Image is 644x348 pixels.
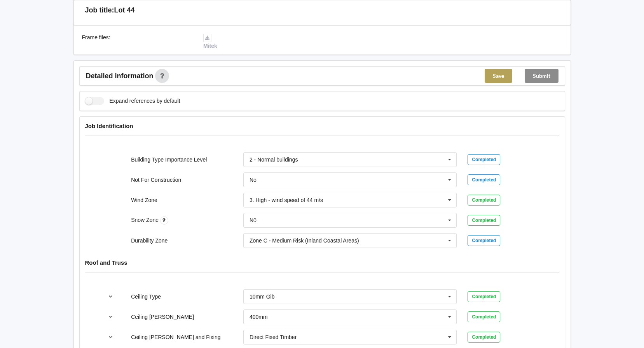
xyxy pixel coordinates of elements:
div: 2 - Normal buildings [250,157,298,162]
label: Snow Zone [131,217,160,223]
span: Detailed information [86,72,154,79]
label: Building Type Importance Level [131,156,207,163]
h4: Roof and Truss [85,259,559,266]
label: Wind Zone [131,197,157,203]
div: 3. High - wind speed of 44 m/s [250,197,323,203]
label: Ceiling [PERSON_NAME] [131,314,194,320]
div: Completed [468,215,500,226]
div: Completed [468,174,500,185]
h3: Job title: [85,6,114,15]
div: 10mm Gib [250,294,275,299]
button: Save [485,69,512,83]
h4: Job Identification [85,122,559,130]
h3: Lot 44 [114,6,135,15]
button: reference-toggle [103,310,118,324]
div: Zone C - Medium Risk (Inland Coastal Areas) [250,238,359,243]
label: Ceiling Type [131,294,161,300]
button: reference-toggle [103,290,118,304]
div: Frame files : [77,33,198,50]
label: Ceiling [PERSON_NAME] and Fixing [131,334,220,340]
div: Completed [468,195,500,206]
button: reference-toggle [103,330,118,344]
div: Completed [468,235,500,246]
div: N0 [250,218,257,223]
div: Completed [468,311,500,322]
div: No [250,177,257,183]
label: Expand references by default [85,97,180,105]
a: Mitek [203,34,217,49]
div: Direct Fixed Timber [250,334,297,340]
label: Not For Construction [131,177,181,183]
div: 400mm [250,314,268,320]
div: Completed [468,291,500,302]
div: Completed [468,332,500,343]
label: Durability Zone [131,237,168,244]
div: Completed [468,154,500,165]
